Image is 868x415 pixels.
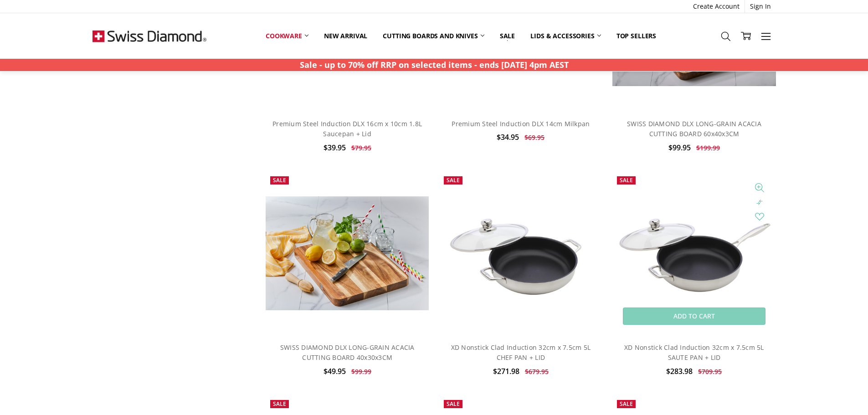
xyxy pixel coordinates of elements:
a: XD Nonstick Clad Induction 32cm x 7.5cm 5L SAUTE PAN + LID [624,343,764,362]
span: $49.95 [324,366,346,376]
a: XD Nonstick Clad Induction 32cm x 7.5cm 5L CHEF PAN + LID [439,172,602,335]
a: 5L (32cm) Qt Saute Pan with Lid | Nonstick Clad [612,172,776,335]
span: $34.95 [497,132,519,142]
a: SWISS DIAMOND DLX LONG-GRAIN ACACIA CUTTING BOARD 40x30x3CM [280,343,415,362]
span: Sale [620,176,633,184]
span: $271.98 [493,366,519,376]
a: Cookware [258,26,316,46]
a: Add to Cart [623,307,765,325]
a: Sale [492,26,523,46]
a: Premium Steel Induction DLX 16cm x 10cm 1.8L Saucepan + Lid [272,119,422,138]
img: Free Shipping On Every Order [92,13,206,59]
a: SWISS DIAMOND DLX LONG-GRAIN ACACIA CUTTING BOARD 60x40x3CM [627,119,761,138]
span: $99.95 [668,143,691,153]
span: Sale [273,400,286,408]
img: XD Nonstick Clad Induction 32cm x 7.5cm 5L CHEF PAN + LID [439,199,602,307]
span: $199.99 [696,143,720,152]
span: Sale [447,400,460,408]
a: SWISS DIAMOND DLX LONG-GRAIN ACACIA CUTTING BOARD 40x30x3CM [266,172,429,335]
a: Premium Steel Induction DLX 14cm Milkpan [452,119,590,128]
a: Top Sellers [609,26,664,46]
span: $69.95 [524,133,544,142]
span: $679.95 [525,367,549,376]
img: 5L (32cm) Qt Saute Pan with Lid | Nonstick Clad [612,199,776,307]
span: $283.98 [666,366,693,376]
img: SWISS DIAMOND DLX LONG-GRAIN ACACIA CUTTING BOARD 40x30x3CM [266,196,429,310]
span: Sale [620,400,633,408]
a: Cutting boards and knives [375,26,492,46]
span: Sale [273,176,286,184]
span: $39.95 [324,143,346,153]
span: $79.95 [351,143,371,152]
a: New arrival [316,26,375,46]
a: Lids & Accessories [523,26,608,46]
a: XD Nonstick Clad Induction 32cm x 7.5cm 5L CHEF PAN + LID [451,343,591,362]
span: $709.95 [698,367,722,376]
strong: Sale - up to 70% off RRP on selected items - ends [DATE] 4pm AEST [300,59,569,70]
span: $99.99 [351,367,371,376]
span: Sale [447,176,460,184]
